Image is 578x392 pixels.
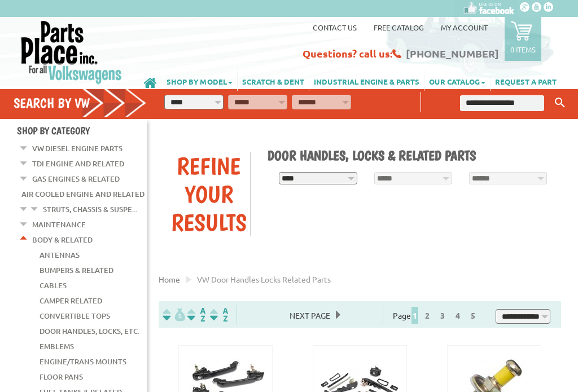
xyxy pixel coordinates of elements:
a: 2 [422,310,432,320]
a: Next Page [284,310,336,320]
a: OUR CATALOG [424,71,490,91]
a: Door Handles, Locks, Etc. [40,324,139,338]
h4: Search by VW [14,95,147,111]
a: Bumpers & Related [40,263,113,278]
a: Struts, Chassis & Suspe... [43,202,137,217]
a: SCRATCH & DENT [238,71,309,91]
a: Free Catalog [374,23,424,32]
a: REQUEST A PART [491,71,561,91]
h1: Door Handles, Locks & Related Parts [268,147,553,164]
img: Sort by Headline [185,308,208,321]
a: Maintenance [32,217,86,232]
a: Contact us [313,23,357,32]
h4: Shop By Category [17,125,147,136]
span: VW door handles locks related parts [197,274,331,284]
a: My Account [441,23,488,32]
a: INDUSTRIAL ENGINE & PARTS [309,71,424,91]
a: Engine/Trans Mounts [40,354,126,369]
a: Antennas [40,248,80,262]
a: Camper Related [40,293,102,308]
a: VW Diesel Engine Parts [32,141,122,156]
a: SHOP BY MODEL [162,71,237,91]
div: Refine Your Results [167,152,250,236]
a: Convertible Tops [40,309,110,323]
p: 0 items [510,45,536,54]
img: Sort by Sales Rank [208,308,230,321]
img: Parts Place Inc! [20,20,123,85]
a: 5 [468,310,478,320]
img: filterpricelow.svg [163,308,185,321]
a: TDI Engine and Related [32,156,124,171]
a: Home [159,274,180,284]
a: Body & Related [32,232,93,247]
a: 3 [437,310,448,320]
a: 4 [453,310,463,320]
span: 1 [411,307,418,324]
a: Air Cooled Engine and Related [21,187,144,201]
a: 0 items [505,17,541,61]
a: Gas Engines & Related [32,171,120,186]
div: Page [383,305,489,323]
span: Next Page [284,307,336,324]
button: Keyword Search [551,94,568,112]
a: Floor Pans [40,369,83,384]
a: Cables [40,278,67,293]
a: Emblems [40,339,74,354]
